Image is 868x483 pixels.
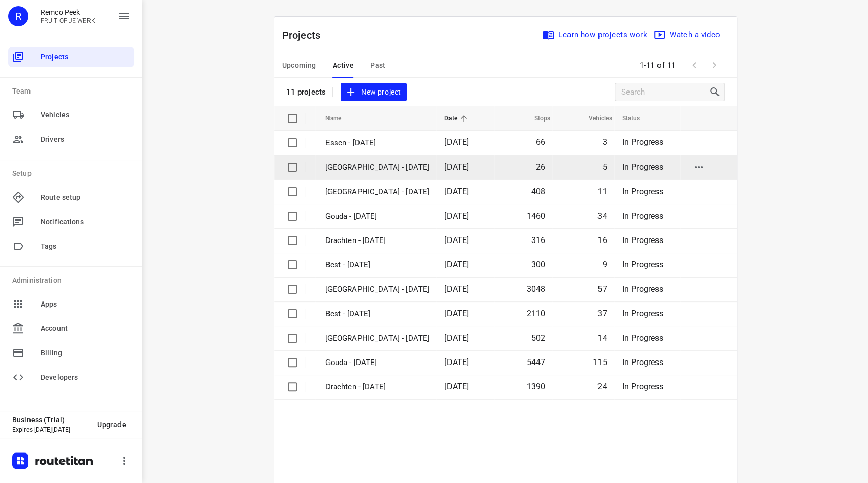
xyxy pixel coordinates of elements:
[527,382,546,391] span: 1390
[602,260,607,269] span: 9
[12,168,134,179] p: Setup
[8,6,28,26] div: R
[325,259,430,271] p: Best - [DATE]
[282,59,316,72] span: Upcoming
[444,333,469,343] span: [DATE]
[282,27,329,43] p: Projects
[622,357,664,367] span: In Progress
[8,105,134,125] div: Vehicles
[597,284,607,294] span: 57
[622,112,653,125] span: Status
[444,112,470,125] span: Date
[41,299,130,310] span: Apps
[325,186,430,198] p: [GEOGRAPHIC_DATA] - [DATE]
[597,235,607,245] span: 16
[97,420,126,429] span: Upgrade
[8,47,134,67] div: Projects
[597,211,607,221] span: 34
[8,187,134,207] div: Route setup
[41,17,95,24] p: FRUIT OP JE WERK
[41,8,95,16] p: Remco Peek
[444,235,469,245] span: [DATE]
[41,192,130,203] span: Route setup
[41,134,130,145] span: Drivers
[8,129,134,149] div: Drivers
[531,333,546,343] span: 502
[41,241,130,252] span: Tags
[527,211,546,221] span: 1460
[531,260,546,269] span: 300
[621,84,709,100] input: Search projects
[325,381,430,393] p: Drachten - Monday
[89,415,134,434] button: Upgrade
[41,372,130,383] span: Developers
[41,348,130,358] span: Billing
[333,59,354,72] span: Active
[597,187,607,196] span: 11
[622,309,664,318] span: In Progress
[527,309,546,318] span: 2110
[622,284,664,294] span: In Progress
[444,284,469,294] span: [DATE]
[521,112,551,125] span: Stops
[325,210,430,222] p: Gouda - [DATE]
[536,137,545,147] span: 66
[622,187,664,196] span: In Progress
[444,187,469,196] span: [DATE]
[12,416,89,424] p: Business (Trial)
[8,318,134,339] div: Account
[597,309,607,318] span: 37
[597,382,607,391] span: 24
[527,284,546,294] span: 3048
[622,211,664,221] span: In Progress
[444,309,469,318] span: [DATE]
[622,235,664,245] span: In Progress
[8,367,134,387] div: Developers
[575,112,612,125] span: Vehicles
[8,212,134,232] div: Notifications
[531,235,546,245] span: 316
[536,162,545,172] span: 26
[8,343,134,363] div: Billing
[684,55,704,75] span: Previous Page
[622,137,664,147] span: In Progress
[444,382,469,391] span: [DATE]
[531,187,546,196] span: 408
[704,55,725,75] span: Next Page
[325,112,355,125] span: Name
[325,235,430,247] p: Drachten - [DATE]
[444,260,469,269] span: [DATE]
[286,87,326,97] p: 11 projects
[622,260,664,269] span: In Progress
[12,275,134,286] p: Administration
[325,308,430,320] p: Best - Monday
[593,357,607,367] span: 115
[325,137,430,149] p: Essen - [DATE]
[325,333,430,344] p: Antwerpen - Monday
[41,110,130,120] span: Vehicles
[325,357,430,369] p: Gouda - Monday
[636,54,680,76] span: 1-11 of 11
[444,211,469,221] span: [DATE]
[527,357,546,367] span: 5447
[8,236,134,256] div: Tags
[622,162,664,172] span: In Progress
[12,426,89,433] p: Expires [DATE][DATE]
[41,217,130,227] span: Notifications
[347,86,401,99] span: New project
[622,333,664,343] span: In Progress
[41,52,130,63] span: Projects
[444,357,469,367] span: [DATE]
[370,59,386,72] span: Past
[597,333,607,343] span: 14
[341,83,407,102] button: New project
[602,137,607,147] span: 3
[444,137,469,147] span: [DATE]
[8,294,134,314] div: Apps
[325,162,430,173] p: [GEOGRAPHIC_DATA] - [DATE]
[41,323,130,334] span: Account
[444,162,469,172] span: [DATE]
[709,86,724,98] div: Search
[622,382,664,391] span: In Progress
[602,162,607,172] span: 5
